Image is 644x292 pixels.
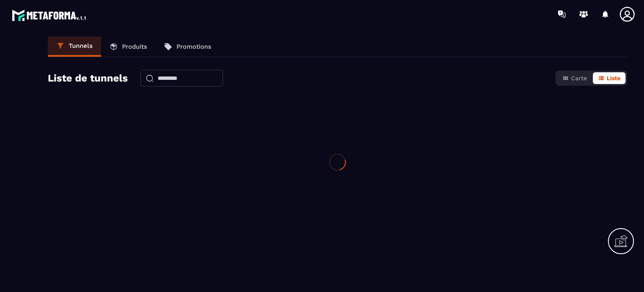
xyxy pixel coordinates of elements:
[177,43,211,50] p: Promotions
[557,72,592,84] button: Carte
[48,70,128,87] h2: Liste de tunnels
[122,43,147,50] p: Produits
[607,75,621,82] span: Liste
[571,75,587,82] span: Carte
[156,37,220,57] a: Promotions
[48,37,101,57] a: Tunnels
[101,37,156,57] a: Produits
[593,72,626,84] button: Liste
[69,42,93,50] p: Tunnels
[12,8,87,23] img: logo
